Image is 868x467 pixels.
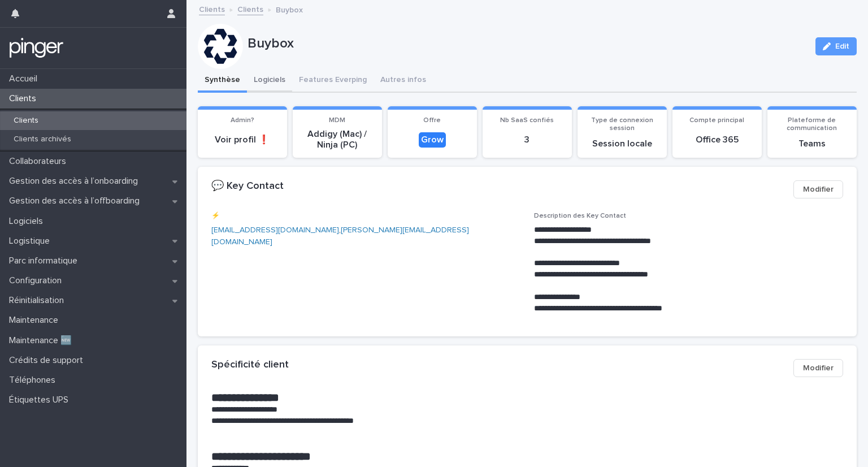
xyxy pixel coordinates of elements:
p: Buybox [276,3,303,15]
p: Buybox [248,36,806,52]
span: MDM [329,117,345,124]
span: Description des Key Contact [534,213,626,219]
p: Addigy (Mac) / Ninja (PC) [300,129,375,150]
p: Maintenance [5,315,67,326]
p: Logistique [5,236,59,247]
span: Plateforme de communication [787,117,837,132]
p: Voir profil ❗ [205,135,280,145]
button: Edit [815,37,857,55]
p: Logiciels [5,216,52,227]
p: Gestion des accès à l’offboarding [5,196,149,206]
p: Téléphones [5,375,64,386]
button: Modifier [793,359,843,377]
p: Maintenance 🆕 [5,335,81,346]
span: Compte principal [689,117,744,124]
h2: 💬 Key Contact [211,180,284,193]
p: Accueil [5,73,46,84]
p: Clients [5,116,47,126]
a: Clients [199,2,225,15]
button: Features Everping [292,69,374,93]
p: Teams [774,139,850,149]
p: Session locale [584,139,660,149]
h2: Spécificité client [211,359,289,371]
span: Admin? [231,117,254,124]
p: Office 365 [679,135,755,145]
img: mTgBEunGTSyRkCgitkcU [9,37,64,59]
button: Synthèse [198,69,247,93]
p: , [211,224,520,248]
div: Grow [419,132,446,148]
button: Autres infos [374,69,433,93]
p: 3 [489,135,565,145]
button: Modifier [793,180,843,198]
p: Crédits de support [5,355,92,366]
span: Type de connexion session [591,117,653,132]
p: Collaborateurs [5,156,75,167]
p: Clients [5,93,45,104]
a: [PERSON_NAME][EMAIL_ADDRESS][DOMAIN_NAME] [211,226,469,246]
span: ⚡️ [211,213,220,219]
a: Clients [237,2,263,15]
span: Modifier [803,362,834,374]
p: Gestion des accès à l’onboarding [5,176,147,187]
p: Configuration [5,275,71,286]
a: [EMAIL_ADDRESS][DOMAIN_NAME] [211,226,339,234]
p: Clients archivés [5,135,80,144]
p: Étiquettes UPS [5,395,77,405]
span: Offre [423,117,441,124]
button: Logiciels [247,69,292,93]
p: Parc informatique [5,256,86,266]
span: Edit [835,42,849,50]
p: Réinitialisation [5,295,73,306]
span: Modifier [803,184,834,195]
span: Nb SaaS confiés [500,117,554,124]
